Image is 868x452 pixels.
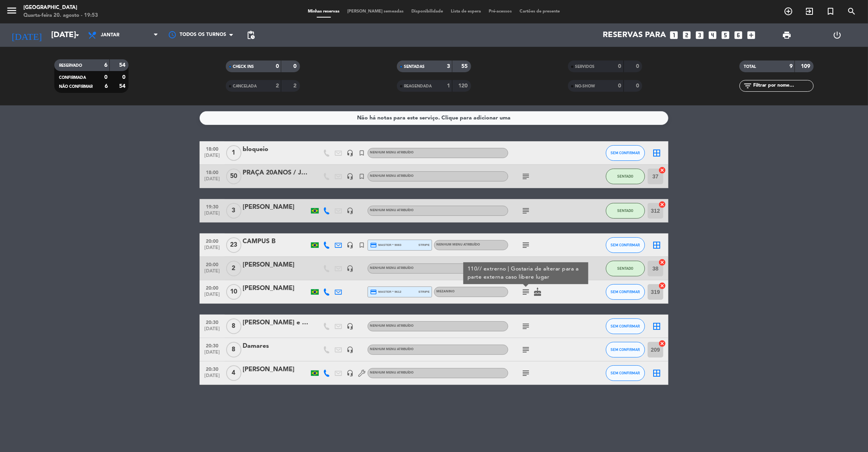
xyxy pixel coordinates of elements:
span: [DATE] [202,176,222,185]
span: [DATE] [202,153,222,162]
i: turned_in_not [358,242,365,249]
i: cancel [658,166,666,174]
span: SENTADAS [404,65,425,69]
i: cancel [658,201,666,208]
span: RESERVADO [59,64,82,68]
i: subject [521,172,530,181]
span: master * 9083 [370,242,402,249]
div: 110// extrerno | Gostaria de alterar para a parte externa caso libere lugar [468,265,584,281]
i: arrow_drop_down [73,30,82,40]
strong: 109 [801,64,812,69]
strong: 0 [122,75,127,80]
span: pending_actions [246,30,255,40]
div: bloqueio [243,144,309,155]
strong: 54 [119,84,127,89]
i: [DATE] [6,27,47,44]
i: headset_mic [346,323,354,330]
i: looks_two [682,30,692,40]
i: looks_one [669,30,679,40]
span: 50 [226,169,241,184]
i: headset_mic [346,149,354,157]
strong: 0 [618,64,622,69]
span: NO-SHOW [575,84,595,88]
span: 4 [226,365,241,381]
span: Pré-acessos [485,9,516,14]
button: SEM CONFIRMAR [606,145,645,161]
span: SEM CONFIRMAR [611,151,640,155]
span: SEM CONFIRMAR [611,371,640,375]
div: [PERSON_NAME] e companhia [243,318,309,328]
span: Mezanino [436,290,455,293]
i: looks_5 [721,30,731,40]
span: Nenhum menu atribuído [370,324,414,327]
span: SENTADO [618,174,634,178]
span: SEM CONFIRMAR [611,290,640,294]
i: border_all [652,148,661,158]
span: SEM CONFIRMAR [611,324,640,328]
span: 19:30 [202,202,222,211]
span: SENTADO [618,266,634,270]
span: Minhas reservas [304,9,344,14]
i: cake [533,287,542,297]
button: SEM CONFIRMAR [606,365,645,381]
span: 18:00 [202,167,222,176]
strong: 0 [636,83,641,89]
span: stripe [418,242,430,247]
strong: 0 [636,64,641,69]
span: 8 [226,319,241,334]
span: [DATE] [202,373,222,382]
span: Disponibilidade [408,9,447,14]
span: Lista de espera [447,9,485,14]
i: power_settings_new [832,30,842,40]
i: looks_4 [708,30,718,40]
button: SEM CONFIRMAR [606,284,645,300]
i: turned_in_not [358,173,365,180]
span: master * 9612 [370,288,402,295]
i: looks_3 [695,30,705,40]
strong: 120 [459,83,470,89]
span: CANCELADA [233,84,257,88]
i: credit_card [370,242,377,249]
span: 20:30 [202,341,222,350]
span: SEM CONFIRMAR [611,347,640,352]
span: CHECK INS [233,65,254,69]
div: [PERSON_NAME] [243,202,309,212]
span: 10 [226,284,241,300]
i: search [847,7,856,16]
i: cancel [658,258,666,266]
span: CONFIRMADA [59,76,86,80]
div: [PERSON_NAME] [243,283,309,294]
i: border_all [652,240,661,250]
span: [DATE] [202,269,222,278]
span: SENTADO [618,208,634,213]
strong: 2 [293,83,298,89]
span: 8 [226,342,241,358]
i: subject [521,206,530,215]
strong: 0 [293,64,298,69]
span: Cartões de presente [516,9,564,14]
span: TOTAL [744,65,756,69]
input: Filtrar por nome... [753,82,813,90]
i: subject [521,345,530,354]
span: Nenhum menu atribuído [370,371,414,374]
i: headset_mic [346,346,354,353]
span: SERVIDOS [575,65,595,69]
strong: 9 [789,64,793,69]
span: 23 [226,237,241,253]
i: turned_in_not [826,7,835,16]
button: SEM CONFIRMAR [606,237,645,253]
i: cancel [658,282,666,290]
strong: 6 [105,84,108,89]
span: 20:00 [202,260,222,269]
span: [DATE] [202,211,222,220]
span: Nenhum menu atribuído [370,174,414,178]
strong: 0 [104,75,107,80]
i: headset_mic [346,265,354,272]
span: Nenhum menu atribuído [370,151,414,154]
span: 1 [226,145,241,161]
i: border_all [652,368,661,378]
span: 20:30 [202,364,222,373]
strong: 1 [447,83,450,89]
span: 3 [226,203,241,219]
button: SENTADO [606,169,645,184]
